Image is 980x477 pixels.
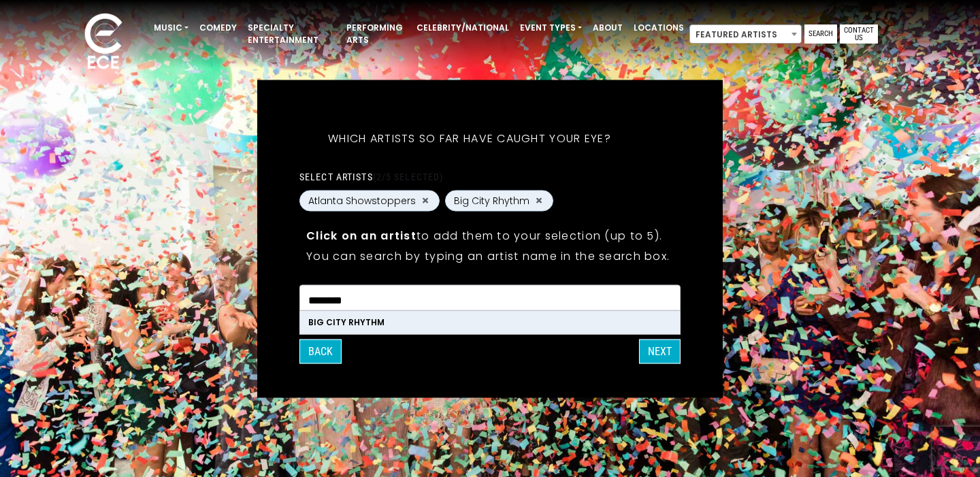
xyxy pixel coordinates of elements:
span: Atlanta Showstoppers [308,193,416,208]
a: Search [804,24,837,44]
a: Comedy [194,16,242,39]
button: Remove Big City Rhythm [534,195,544,207]
button: Back [299,339,342,363]
a: Celebrity/National [411,16,514,39]
label: Select artists [299,170,443,182]
a: Contact Us [840,24,878,44]
span: Featured Artists [690,25,801,44]
p: You can search by typing an artist name in the search box. [306,247,674,264]
a: Locations [628,16,689,39]
a: Music [148,16,194,39]
span: (2/5 selected) [373,171,444,182]
span: Featured Artists [689,24,802,44]
a: Event Types [514,16,587,39]
textarea: Search [308,293,672,306]
li: Big City Rhythm [300,310,680,333]
h5: Which artists so far have caught your eye? [299,114,640,163]
a: About [587,16,628,39]
button: Remove Atlanta Showstoppers [420,195,431,207]
span: Big City Rhythm [454,193,529,208]
a: Performing Arts [341,16,411,52]
button: Next [639,339,681,363]
a: Specialty Entertainment [242,16,341,52]
strong: Click on an artist [306,227,416,243]
img: ece_new_logo_whitev2-1.png [69,10,137,76]
p: to add them to your selection (up to 5). [306,227,674,244]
